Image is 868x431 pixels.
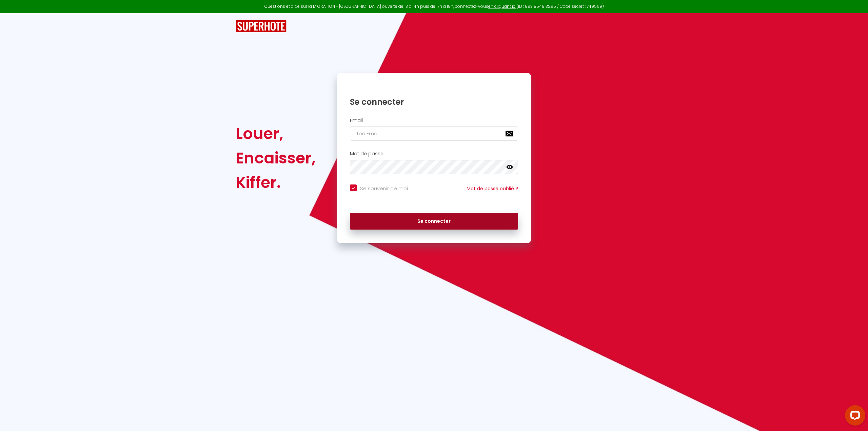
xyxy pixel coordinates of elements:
div: Encaisser, [236,146,316,170]
a: en cliquant ici [488,3,516,9]
h2: Email [350,118,518,123]
input: Ton Email [350,126,518,141]
a: Mot de passe oublié ? [467,185,518,192]
div: Louer, [236,121,316,146]
img: SuperHote logo [236,20,287,33]
iframe: LiveChat chat widget [840,403,868,431]
h2: Mot de passe [350,151,518,157]
h1: Se connecter [350,97,518,107]
button: Se connecter [350,213,518,230]
div: Kiffer. [236,170,316,195]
